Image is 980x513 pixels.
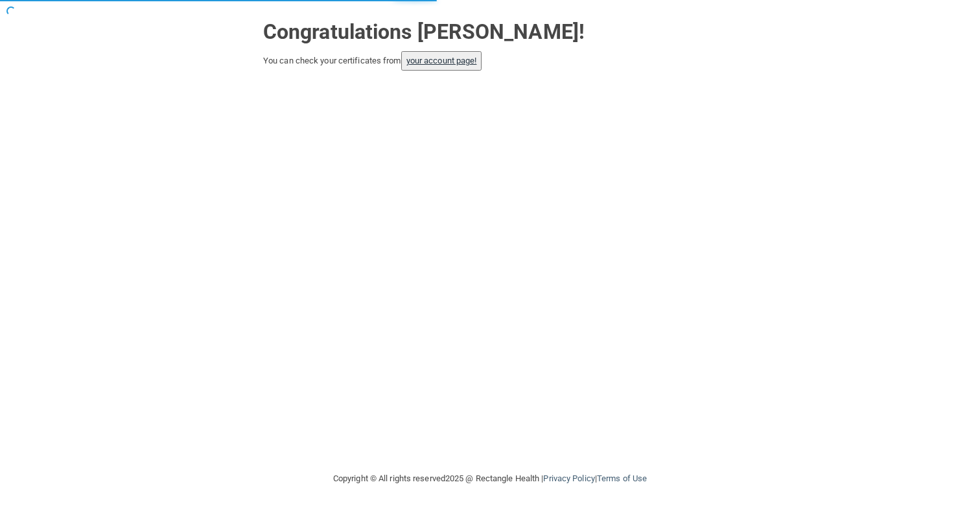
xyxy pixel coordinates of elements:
div: You can check your certificates from [263,51,717,71]
a: Privacy Policy [543,473,594,483]
div: Copyright © All rights reserved 2025 @ Rectangle Health | | [253,458,727,499]
a: your account page! [406,56,477,65]
a: Terms of Use [597,473,647,483]
strong: Congratulations [PERSON_NAME]! [263,19,585,44]
button: your account page! [401,51,482,71]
